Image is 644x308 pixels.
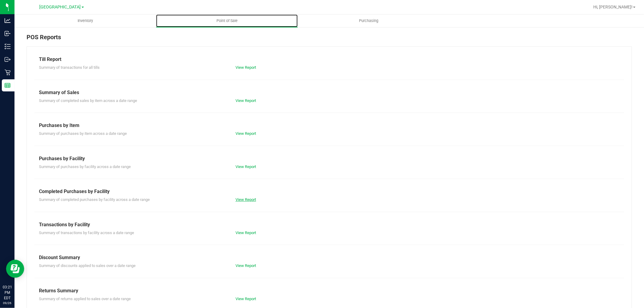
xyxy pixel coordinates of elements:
inline-svg: Analytics [5,17,11,24]
a: Inventory [14,14,156,27]
span: Summary of returns applied to sales over a date range [39,297,131,301]
div: Purchases by Item [39,122,620,129]
inline-svg: Retail [5,69,11,75]
span: Inventory [69,18,101,24]
span: [GEOGRAPHIC_DATA] [40,5,81,10]
div: Summary of Sales [39,89,620,96]
a: View Report [235,230,256,235]
iframe: Resource center [6,260,24,278]
a: Point of Sale [156,14,298,27]
span: Summary of transactions by facility across a date range [39,230,134,235]
inline-svg: Inbound [5,30,11,37]
span: Summary of purchases by facility across a date range [39,164,131,169]
div: Till Report [39,56,620,63]
p: 03:21 PM EDT [3,284,12,301]
a: View Report [235,131,256,136]
span: Summary of completed sales by item across a date range [39,98,137,103]
a: View Report [235,197,256,202]
a: View Report [235,297,256,301]
p: 09/26 [3,301,12,305]
div: POS Reports [27,33,632,46]
div: Returns Summary [39,287,620,294]
div: Purchases by Facility [39,155,620,162]
span: Summary of completed purchases by facility across a date range [39,197,150,202]
a: View Report [235,98,256,103]
a: View Report [235,164,256,169]
div: Discount Summary [39,254,620,261]
div: Completed Purchases by Facility [39,188,620,195]
inline-svg: Outbound [5,56,11,62]
span: Point of Sale [208,18,246,24]
span: Summary of purchases by item across a date range [39,131,127,136]
inline-svg: Inventory [5,43,11,49]
span: Summary of transactions for all tills [39,65,100,70]
div: Transactions by Facility [39,221,620,228]
span: Purchasing [351,18,386,24]
inline-svg: Reports [5,82,11,88]
a: View Report [235,263,256,268]
span: Summary of discounts applied to sales over a date range [39,263,136,268]
a: Purchasing [298,14,439,27]
span: Hi, [PERSON_NAME]! [593,5,633,9]
a: View Report [235,65,256,70]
